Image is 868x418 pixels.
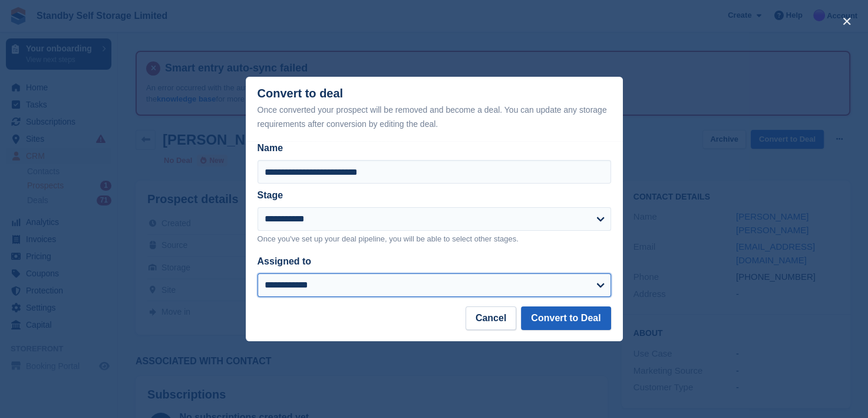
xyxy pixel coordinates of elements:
[258,87,611,131] div: Convert to deal
[258,103,611,131] div: Once converted your prospect will be removed and become a deal. You can update any storage requir...
[258,190,283,200] label: Stage
[258,256,312,266] label: Assigned to
[258,141,611,155] label: Name
[521,306,610,330] button: Convert to Deal
[258,233,611,245] p: Once you've set up your deal pipeline, you will be able to select other stages.
[837,12,856,31] button: close
[466,306,516,330] button: Cancel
